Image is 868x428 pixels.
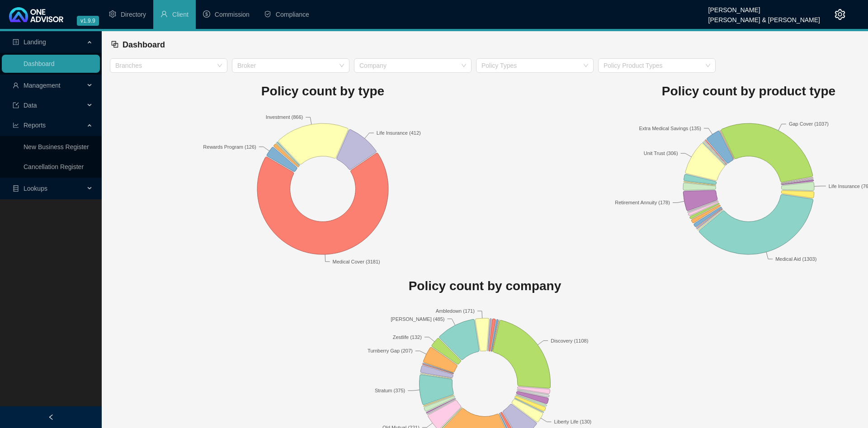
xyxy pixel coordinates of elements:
div: [PERSON_NAME] & [PERSON_NAME] [708,12,820,22]
img: 2df55531c6924b55f21c4cf5d4484680-logo-light.svg [9,7,63,22]
text: Liberty Life (130) [554,419,592,424]
text: [PERSON_NAME] (485) [391,316,444,322]
span: Compliance [276,11,309,18]
span: import [13,102,19,108]
text: Zestlife (132) [393,334,422,340]
span: user [160,10,168,18]
text: Rewards Program (126) [203,144,256,149]
span: database [13,185,19,192]
span: Directory [121,11,146,18]
span: setting [835,9,845,20]
a: New Business Register [24,143,89,151]
text: Turnberry Gap (207) [368,348,413,353]
span: block [111,40,119,48]
span: user [13,82,19,89]
h1: Policy count by type [110,81,536,101]
span: Landing [24,38,46,46]
span: safety [264,10,271,18]
span: Management [24,82,61,89]
text: Medical Aid (1303) [775,256,816,262]
span: profile [13,39,19,45]
span: left [48,414,54,420]
span: Reports [24,122,46,129]
div: [PERSON_NAME] [708,2,820,12]
text: Gap Cover (1037) [789,121,829,127]
a: Cancellation Register [24,163,84,170]
span: Data [24,102,37,109]
span: v1.9.9 [77,16,99,26]
a: Dashboard [24,60,55,67]
text: Stratum (375) [375,388,405,393]
text: Medical Cover (3181) [333,259,380,264]
span: Lookups [24,185,47,192]
text: Investment (866) [266,114,303,120]
span: Commission [215,11,250,18]
text: Life Insurance (412) [377,130,421,136]
text: Retirement Annuity (178) [615,200,670,205]
text: Unit Trust (306) [644,151,678,156]
text: Extra Medical Savings (135) [639,125,701,131]
text: Ambledown (171) [436,308,475,314]
span: dollar [203,10,210,18]
span: Dashboard [123,40,165,49]
span: setting [109,10,116,18]
text: Discovery (1108) [551,338,588,343]
span: line-chart [13,122,19,128]
h1: Policy count by company [110,276,860,296]
span: Client [172,11,189,18]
